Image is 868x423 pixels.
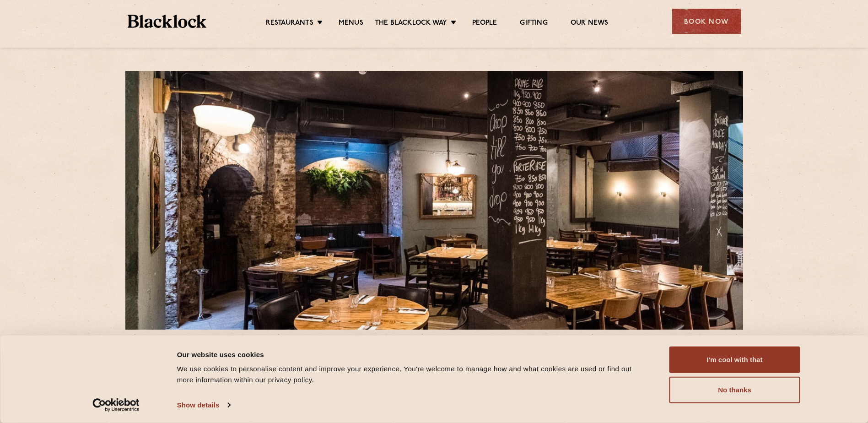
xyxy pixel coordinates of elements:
div: Our website uses cookies [177,349,649,360]
a: Usercentrics Cookiebot - opens in a new window [76,398,156,412]
a: Gifting [520,19,547,29]
div: We use cookies to personalise content and improve your experience. You're welcome to manage how a... [177,363,649,385]
button: No thanks [669,377,800,403]
a: Restaurants [266,19,313,29]
button: I'm cool with that [669,347,800,373]
div: Book Now [672,9,741,34]
a: Show details [177,398,230,412]
img: BL_Textured_Logo-footer-cropped.svg [128,15,207,28]
a: Menus [339,19,363,29]
a: The Blacklock Way [375,19,447,29]
a: People [472,19,497,29]
a: Our News [571,19,609,29]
